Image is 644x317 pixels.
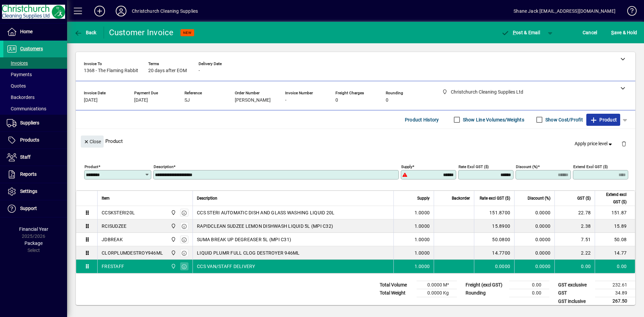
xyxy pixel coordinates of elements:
[134,98,148,103] span: [DATE]
[84,68,138,73] span: 1368 - The Flaming Rabbit
[611,30,614,35] span: S
[67,27,104,39] app-page-header-button: Back
[581,27,599,39] button: Cancel
[417,289,457,297] td: 0.0000 Kg
[132,6,198,16] div: Christchurch Cleaning Supplies
[514,233,554,246] td: 0.0000
[452,195,470,202] span: Backorder
[595,206,635,219] td: 151.87
[3,80,67,92] a: Quotes
[554,246,595,260] td: 2.22
[89,5,110,17] button: Add
[478,209,510,216] div: 151.8700
[595,297,635,306] td: 267.50
[498,27,543,39] button: Post & Email
[109,27,174,38] div: Customer Invoice
[514,260,554,273] td: 0.0000
[478,263,510,270] div: 0.0000
[590,114,617,125] span: Product
[595,289,635,297] td: 34.89
[554,206,595,219] td: 22.78
[102,236,123,243] div: JDBREAK
[3,149,67,166] a: Staff
[169,249,177,257] span: Christchurch Cleaning Supplies Ltd
[148,68,187,73] span: 20 days after EOM
[7,106,46,111] span: Communications
[199,68,200,73] span: -
[514,246,554,260] td: 0.0000
[102,195,110,202] span: Item
[3,115,67,131] a: Suppliers
[184,98,190,103] span: SJ
[415,250,430,256] span: 1.0000
[554,219,595,233] td: 2.38
[555,297,595,306] td: GST inclusive
[3,69,67,80] a: Payments
[20,189,37,194] span: Settings
[169,222,177,230] span: Christchurch Cleaning Supplies Ltd
[611,27,637,38] span: ave & Hold
[7,72,32,77] span: Payments
[235,98,271,103] span: [PERSON_NAME]
[415,209,430,216] span: 1.0000
[462,116,524,123] label: Show Line Volumes/Weights
[480,195,510,202] span: Rate excl GST ($)
[285,98,286,103] span: -
[20,46,43,51] span: Customers
[501,30,540,35] span: ost & Email
[72,27,98,39] button: Back
[102,209,135,216] div: CCSKSTERI20L
[599,191,627,206] span: Extend excl GST ($)
[459,164,489,169] mat-label: Rate excl GST ($)
[84,136,101,147] span: Close
[81,136,104,148] button: Close
[402,114,442,126] button: Product History
[7,83,26,89] span: Quotes
[595,260,635,273] td: 0.00
[462,289,509,297] td: Rounding
[595,281,635,289] td: 232.61
[76,129,635,153] div: Product
[85,164,98,169] mat-label: Product
[79,138,105,144] app-page-header-button: Close
[514,6,615,16] div: Shane Jack [EMAIL_ADDRESS][DOMAIN_NAME]
[3,103,67,114] a: Communications
[197,195,217,202] span: Description
[516,164,538,169] mat-label: Discount (%)
[554,233,595,246] td: 7.51
[417,281,457,289] td: 0.0000 M³
[169,236,177,243] span: Christchurch Cleaning Supplies Ltd
[3,92,67,103] a: Backorders
[169,209,177,216] span: Christchurch Cleaning Supplies Ltd
[3,23,67,40] a: Home
[110,5,132,17] button: Profile
[154,164,173,169] mat-label: Description
[514,206,554,219] td: 0.0000
[20,154,31,160] span: Staff
[335,98,338,103] span: 0
[583,27,597,38] span: Cancel
[544,116,583,123] label: Show Cost/Profit
[3,166,67,183] a: Reports
[19,226,48,232] span: Financial Year
[376,281,417,289] td: Total Volume
[376,289,417,297] td: Total Weight
[595,233,635,246] td: 50.08
[572,138,616,150] button: Apply price level
[575,140,613,147] span: Apply price level
[197,209,334,216] span: CCS STERI AUTOMATIC DISH AND GLASS WASHING LIQUID 20L
[84,98,98,103] span: [DATE]
[514,219,554,233] td: 0.0000
[415,223,430,229] span: 1.0000
[401,164,412,169] mat-label: Supply
[386,98,388,103] span: 0
[20,137,39,143] span: Products
[555,281,595,289] td: GST exclusive
[622,1,636,23] a: Knowledge Base
[509,289,549,297] td: 0.00
[513,30,516,35] span: P
[554,260,595,273] td: 0.00
[102,250,163,256] div: CLORPLUMDESTROY946ML
[528,195,550,202] span: Discount (%)
[20,206,37,211] span: Support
